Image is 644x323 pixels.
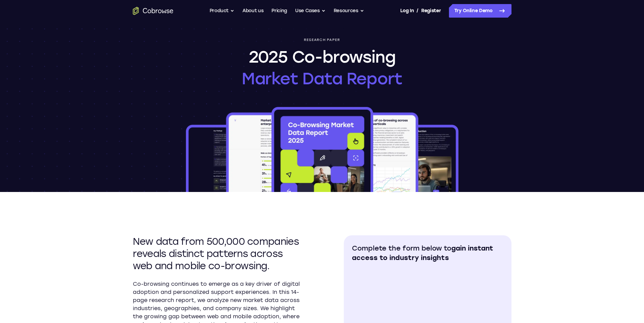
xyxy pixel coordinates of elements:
a: Go to the home page [133,7,173,15]
span: Market Data Report [242,68,402,89]
a: Register [421,4,441,18]
button: Product [210,4,235,18]
button: Resources [334,4,364,18]
img: 2025 Co-browsing Market Data Report [185,106,460,192]
p: Research paper [304,38,340,42]
a: About us [242,4,263,18]
h2: New data from 500,000 companies reveals distinct patterns across web and mobile co-browsing. [133,235,301,272]
span: / [416,7,419,15]
h2: Complete the form below to [352,243,503,262]
span: gain instant access to industry insights [352,244,493,262]
button: Use Cases [295,4,326,18]
a: Pricing [271,4,287,18]
h1: 2025 Co-browsing [242,46,402,89]
a: Try Online Demo [449,4,511,18]
a: Log In [400,4,414,18]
